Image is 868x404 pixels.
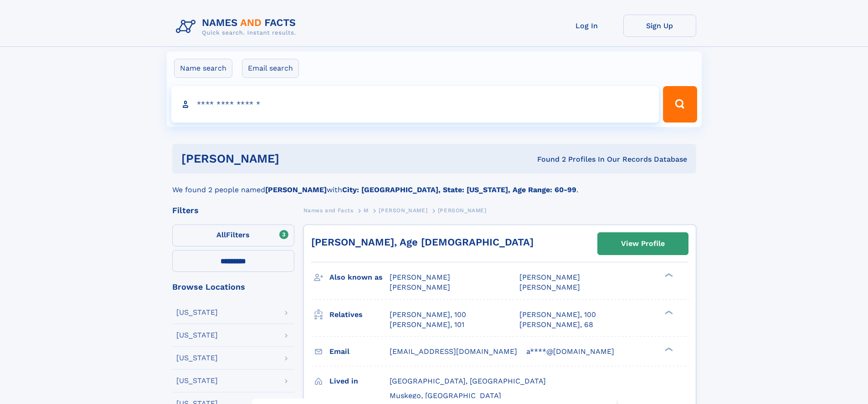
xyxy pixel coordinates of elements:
[174,59,232,78] label: Name search
[519,320,593,330] a: [PERSON_NAME], 68
[519,283,580,291] span: [PERSON_NAME]
[176,309,218,316] div: [US_STATE]
[379,207,427,214] span: [PERSON_NAME]
[390,320,464,330] a: [PERSON_NAME], 101
[390,310,466,320] a: [PERSON_NAME], 100
[663,272,673,278] div: ❯
[379,205,427,216] a: [PERSON_NAME]
[172,15,303,39] img: Logo Names and Facts
[311,236,534,248] a: [PERSON_NAME], Age [DEMOGRAPHIC_DATA]
[663,86,697,123] button: Search Button
[303,205,354,216] a: Names and Facts
[663,346,673,352] div: ❯
[329,270,390,285] h3: Also known as
[181,153,408,164] h1: [PERSON_NAME]
[329,344,390,359] h3: Email
[390,391,501,400] span: Muskego, [GEOGRAPHIC_DATA]
[623,15,696,37] a: Sign Up
[342,185,576,194] b: City: [GEOGRAPHIC_DATA], State: [US_STATE], Age Range: 60-99
[663,309,673,315] div: ❯
[172,206,294,215] div: Filters
[172,225,294,246] label: Filters
[390,283,450,291] span: [PERSON_NAME]
[171,86,659,123] input: search input
[176,377,218,384] div: [US_STATE]
[329,307,390,322] h3: Relatives
[598,233,688,255] a: View Profile
[364,205,369,216] a: M
[390,347,517,356] span: [EMAIL_ADDRESS][DOMAIN_NAME]
[550,15,623,37] a: Log In
[390,377,546,385] span: [GEOGRAPHIC_DATA], [GEOGRAPHIC_DATA]
[265,185,327,194] b: [PERSON_NAME]
[329,373,390,389] h3: Lived in
[172,174,696,195] div: We found 2 people named with .
[242,59,299,78] label: Email search
[519,273,580,281] span: [PERSON_NAME]
[216,230,226,239] span: All
[408,154,687,164] div: Found 2 Profiles In Our Records Database
[390,273,450,281] span: [PERSON_NAME]
[364,207,369,214] span: M
[176,354,218,362] div: [US_STATE]
[172,283,294,291] div: Browse Locations
[519,310,596,320] a: [PERSON_NAME], 100
[438,207,487,214] span: [PERSON_NAME]
[621,233,665,254] div: View Profile
[176,332,218,339] div: [US_STATE]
